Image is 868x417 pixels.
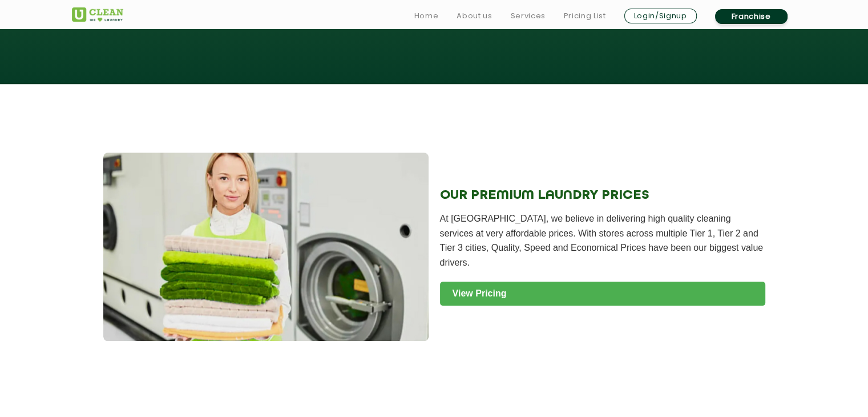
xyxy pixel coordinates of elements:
[715,9,788,24] a: Franchise
[414,9,439,23] a: Home
[624,9,697,23] a: Login/Signup
[440,211,765,270] p: At [GEOGRAPHIC_DATA], we believe in delivering high quality cleaning services at very affordable ...
[457,9,492,23] a: About us
[440,188,765,203] h2: OUR PREMIUM LAUNDRY PRICES
[440,282,765,306] a: View Pricing
[564,9,606,23] a: Pricing List
[510,9,545,23] a: Services
[103,153,429,341] img: Premium Laundry Service
[72,7,123,22] img: UClean Laundry and Dry Cleaning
